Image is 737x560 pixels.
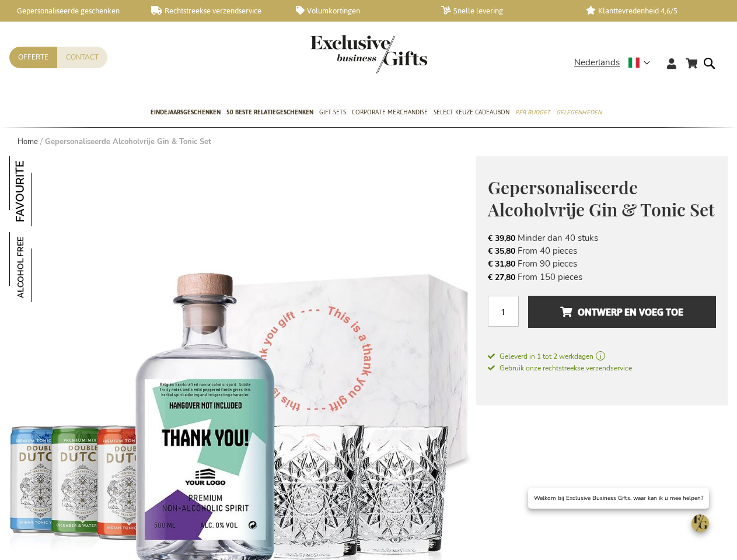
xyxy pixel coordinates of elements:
span: Gepersonaliseerde Alcoholvrije Gin & Tonic Set [488,176,715,222]
span: Per Budget [515,106,550,118]
a: Home [18,136,38,147]
a: Offerte [9,47,57,68]
span: Corporate Merchandise [352,106,428,118]
li: From 150 pieces [488,271,716,283]
span: Gelegenheden [556,106,602,118]
li: From 90 pieces [488,257,716,270]
img: Exclusive Business gifts logo [310,35,427,73]
img: Gepersonaliseerde Alcoholvrije Gin & Tonic Set [9,156,79,226]
a: Contact [57,47,107,68]
a: Rechtstreekse verzendservice [151,6,278,16]
span: Gebruik onze rechtstreekse verzendservice [488,363,632,373]
a: Volumkortingen [296,6,422,16]
span: Select Keuze Cadeaubon [434,106,509,118]
strong: Gepersonaliseerde Alcoholvrije Gin & Tonic Set [45,136,211,147]
span: € 27,80 [488,272,515,283]
input: Aantal [488,296,519,327]
li: Minder dan 40 stuks [488,232,716,244]
a: Gepersonaliseerde geschenken [6,6,132,16]
li: From 40 pieces [488,244,716,257]
span: € 35,80 [488,246,515,257]
span: Nederlands [574,56,620,69]
a: Snelle levering [441,6,568,16]
span: € 39,80 [488,233,515,244]
a: store logo [310,35,369,73]
a: Klanttevredenheid 4,6/5 [586,6,712,16]
button: Ontwerp en voeg toe [528,296,716,328]
span: Gift Sets [319,106,346,118]
span: Ontwerp en voeg toe [560,303,683,321]
span: € 31,80 [488,258,515,269]
span: 50 beste relatiegeschenken [226,106,313,118]
img: Gepersonaliseerde Alcoholvrije Gin & Tonic Set [9,232,79,302]
a: Gebruik onze rechtstreekse verzendservice [488,362,632,373]
div: Nederlands [574,56,658,69]
span: Eindejaarsgeschenken [151,106,221,118]
a: Geleverd in 1 tot 2 werkdagen [488,351,716,362]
